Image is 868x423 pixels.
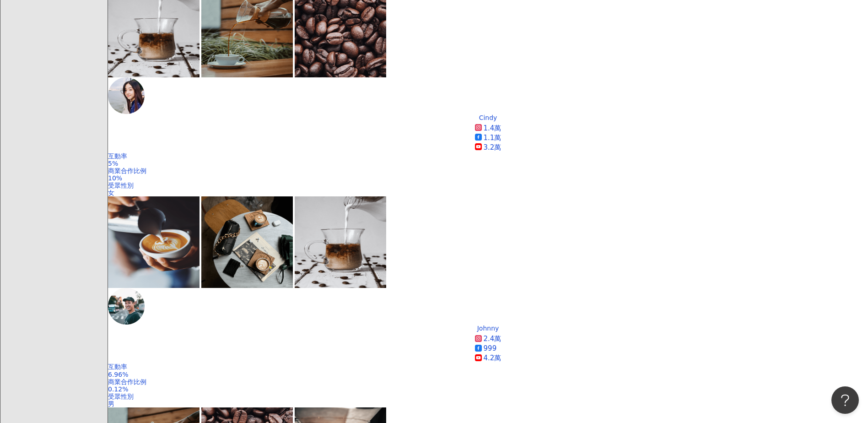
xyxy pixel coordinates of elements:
div: 999 [484,344,497,353]
div: 商業合作比例 [108,378,868,385]
img: KOL Avatar [108,288,145,325]
iframe: Help Scout Beacon - Open [831,386,859,414]
div: 互動率 [108,152,868,160]
div: 受眾性別 [108,182,868,189]
div: 1.1萬 [484,133,501,143]
div: 3.2萬 [484,143,501,152]
div: 女 [108,189,868,196]
div: Johnny [477,325,499,332]
a: KOL Avatar [108,288,868,325]
div: 2.4萬 [484,334,501,344]
div: 商業合作比例 [108,167,868,174]
div: 6.96% [108,371,868,378]
div: 10% [108,174,868,182]
div: 0.12% [108,385,868,393]
div: Cindy [479,114,497,121]
a: Johnny2.4萬9994.2萬互動率6.96%商業合作比例0.12%受眾性別男 [108,325,868,407]
img: post-image [295,196,386,288]
img: post-image [108,196,199,288]
div: 男 [108,400,868,407]
a: KOL Avatar [108,77,868,114]
img: post-image [201,196,293,288]
a: Cindy1.4萬1.1萬3.2萬互動率5%商業合作比例10%受眾性別女 [108,114,868,197]
div: 受眾性別 [108,393,868,400]
img: KOL Avatar [108,77,145,114]
div: 5% [108,160,868,167]
div: 互動率 [108,363,868,370]
div: 1.4萬 [484,124,501,133]
div: 4.2萬 [484,353,501,363]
